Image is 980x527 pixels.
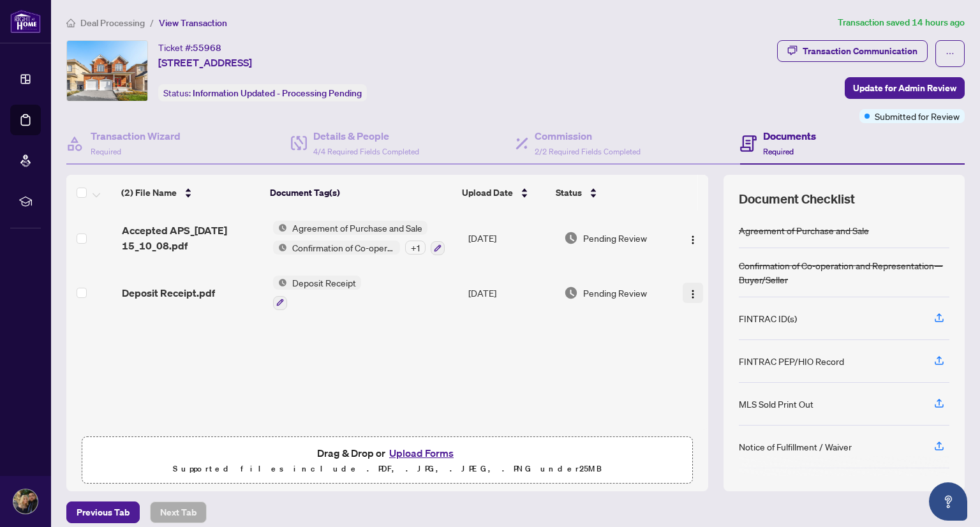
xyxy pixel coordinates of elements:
h4: Details & People [313,128,419,144]
span: Deal Processing [80,17,145,29]
img: Document Status [564,286,578,300]
h4: Documents [763,128,816,144]
span: Information Updated - Processing Pending [193,87,362,99]
span: View Transaction [159,17,227,29]
article: Transaction saved 14 hours ago [838,15,965,30]
span: Confirmation of Co-operation and Representation—Buyer/Seller [287,241,400,255]
p: Supported files include .PDF, .JPG, .JPEG, .PNG under 25 MB [90,461,685,477]
span: Drag & Drop or [317,445,457,461]
span: Previous Tab [77,502,130,523]
span: ellipsis [946,49,954,58]
button: Logo [683,228,703,248]
button: Update for Admin Review [845,77,965,99]
li: / [150,15,154,30]
span: Update for Admin Review [853,78,956,98]
button: Previous Tab [66,501,140,523]
span: Drag & Drop orUpload FormsSupported files include .PDF, .JPG, .JPEG, .PNG under25MB [82,437,692,484]
button: Open asap [929,482,967,521]
img: Logo [688,235,698,245]
div: MLS Sold Print Out [739,397,813,411]
span: Deposit Receipt.pdf [122,285,215,301]
button: Next Tab [150,501,207,523]
span: Status [556,186,582,200]
button: Status IconDeposit Receipt [273,276,361,310]
div: Ticket #: [158,40,221,55]
button: Transaction Communication [777,40,928,62]
img: Status Icon [273,241,287,255]
span: (2) File Name [121,186,177,200]
td: [DATE] [463,211,559,265]
img: IMG-W12399318_1.jpg [67,41,147,101]
img: Document Status [564,231,578,245]
img: Logo [688,289,698,299]
div: Transaction Communication [803,41,917,61]
div: + 1 [405,241,426,255]
th: (2) File Name [116,175,265,211]
div: Status: [158,84,367,101]
img: Status Icon [273,276,287,290]
span: [STREET_ADDRESS] [158,55,252,70]
img: Profile Icon [13,489,38,514]
td: [DATE] [463,265,559,320]
span: Required [763,147,794,156]
div: Agreement of Purchase and Sale [739,223,869,237]
span: Agreement of Purchase and Sale [287,221,427,235]
div: FINTRAC PEP/HIO Record [739,354,844,368]
button: Status IconAgreement of Purchase and SaleStatus IconConfirmation of Co-operation and Representati... [273,221,445,255]
span: Deposit Receipt [287,276,361,290]
button: Upload Forms [385,445,457,461]
h4: Commission [535,128,641,144]
span: Pending Review [583,231,647,245]
span: Pending Review [583,286,647,300]
img: Status Icon [273,221,287,235]
div: Confirmation of Co-operation and Representation—Buyer/Seller [739,258,949,286]
span: 2/2 Required Fields Completed [535,147,641,156]
span: home [66,19,75,27]
img: logo [10,10,41,33]
th: Document Tag(s) [265,175,457,211]
button: Logo [683,283,703,303]
div: Notice of Fulfillment / Waiver [739,440,852,454]
span: 55968 [193,42,221,54]
span: Submitted for Review [875,109,960,123]
th: Status [551,175,665,211]
span: Required [91,147,121,156]
span: Accepted APS_[DATE] 15_10_08.pdf [122,223,262,253]
span: 4/4 Required Fields Completed [313,147,419,156]
span: Upload Date [462,186,513,200]
h4: Transaction Wizard [91,128,181,144]
th: Upload Date [457,175,551,211]
span: Document Checklist [739,190,855,208]
div: FINTRAC ID(s) [739,311,797,325]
